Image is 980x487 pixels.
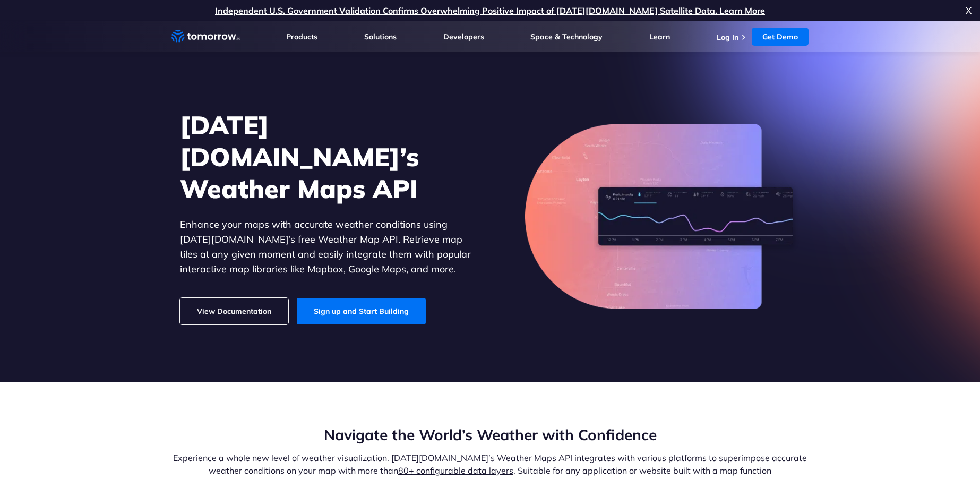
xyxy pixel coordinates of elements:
a: Learn [649,32,670,41]
a: Solutions [364,32,397,41]
a: Space & Technology [530,32,603,41]
h2: Navigate the World’s Weather with Confidence [171,425,809,445]
p: Experience a whole new level of weather visualization. [DATE][DOMAIN_NAME]’s Weather Maps API int... [171,451,809,477]
a: 80+ configurable data layers [398,465,513,476]
h1: [DATE][DOMAIN_NAME]’s Weather Maps API [180,109,472,204]
a: Independent U.S. Government Validation Confirms Overwhelming Positive Impact of [DATE][DOMAIN_NAM... [215,5,765,16]
a: Get Demo [752,28,809,46]
a: Log In [717,32,738,42]
a: View Documentation [180,298,288,324]
a: Products [286,32,317,41]
a: Sign up and Start Building [297,298,426,324]
p: Enhance your maps with accurate weather conditions using [DATE][DOMAIN_NAME]’s free Weather Map A... [180,217,472,277]
a: Home link [171,29,240,45]
a: Developers [443,32,484,41]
